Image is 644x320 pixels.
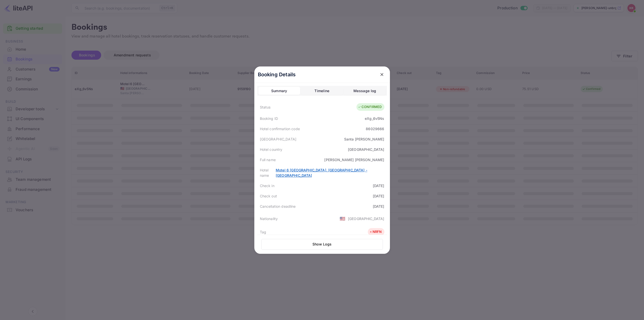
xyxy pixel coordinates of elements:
div: 86029666 [366,126,384,131]
button: Summary [258,87,300,95]
div: Cancellation deadline [260,204,296,209]
div: [GEOGRAPHIC_DATA] [348,147,384,152]
div: Timeline [314,88,329,94]
div: Hotel name [260,167,276,178]
div: Status [260,104,271,110]
button: Show Logs [261,239,383,250]
div: [GEOGRAPHIC_DATA] [348,216,384,221]
div: Tag [260,229,266,235]
div: NRFN [369,229,382,234]
div: Santa [PERSON_NAME] [344,136,384,142]
span: United States [340,214,345,223]
button: Timeline [301,87,343,95]
div: [GEOGRAPHIC_DATA] [260,136,297,142]
a: Motel 6 [GEOGRAPHIC_DATA], [GEOGRAPHIC_DATA] - [GEOGRAPHIC_DATA] [276,168,367,177]
div: Nationality [260,216,278,221]
div: eXg_6v5Ns [365,116,384,121]
div: Booking ID [260,116,278,121]
div: [DATE] [373,193,384,199]
div: Hotel confirmation code [260,126,300,131]
div: CONFIRMED [358,104,382,110]
div: Check in [260,183,274,188]
div: Hotel country [260,147,283,152]
div: [DATE] [373,204,384,209]
button: close [377,70,386,79]
div: Full name [260,157,276,162]
div: Summary [271,88,287,94]
p: Booking Details [258,71,296,78]
button: Message log [344,87,386,95]
div: [PERSON_NAME] [PERSON_NAME] [324,157,384,162]
div: Message log [353,88,376,94]
div: [DATE] [373,183,384,188]
div: Check out [260,193,277,199]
